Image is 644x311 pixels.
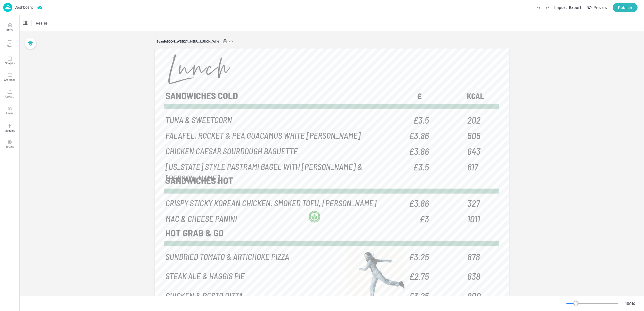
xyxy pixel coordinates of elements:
span: £3 [420,214,429,223]
div: Import [554,5,567,10]
span: CHICKEN CAESAR SOURDOUGH BAGUETTE [165,145,298,156]
div: 100 % [624,301,636,306]
span: £3.5 [413,162,429,171]
span: £3.5 [413,115,429,124]
span: £2.75 [409,271,429,280]
p: Dashboard [15,5,33,9]
img: logo-86c26b7e.jpg [3,3,12,12]
span: FALAFEL, ROCKET & PEA GUACAMUS WHITE [PERSON_NAME] [165,130,361,140]
div: Export [569,5,581,10]
div: Board AEGON_WEEKLY_MENU_LUNCH_WK4 [155,38,221,45]
span: SUNDRIED TOMATO & ARTICHOKE PIZZA [165,251,289,261]
span: STEAK ALE & HAGGIS PIE [165,270,245,281]
span: Resize [35,20,49,26]
span: 900 [467,289,481,301]
span: £3.86 [409,146,429,155]
div: Publish [618,5,632,11]
button: Publish [613,3,638,12]
span: CRISPY STICKY KOREAN CHICKEN, SMOKED TOFU, [PERSON_NAME] [165,197,376,208]
span: £3.86 [409,130,429,140]
div: Preview [594,5,607,11]
span: 327 [467,197,480,209]
span: 505 [467,129,480,141]
span: £3.86 [409,198,429,207]
span: 638 [467,270,480,282]
span: 617 [467,160,478,172]
span: MAC & CHEESE PANINI [165,213,237,223]
span: £3.25 [409,291,429,300]
span: [US_STATE] STYLE PASTRAMI BAGEL WITH [PERSON_NAME] & [PERSON_NAME] [165,161,362,183]
span: 1011 [467,212,480,224]
span: 643 [467,145,480,157]
span: 878 [467,250,480,262]
span: TUNA & SWEETCORN [165,114,232,125]
span: 202 [467,113,480,125]
label: Undo (Ctrl + Z) [534,3,543,12]
span: £3.25 [409,251,429,261]
button: Preview [584,4,611,12]
span: CHICKEN & PESTO PIZZA [165,290,243,300]
label: Redo (Ctrl + Y) [543,3,552,12]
